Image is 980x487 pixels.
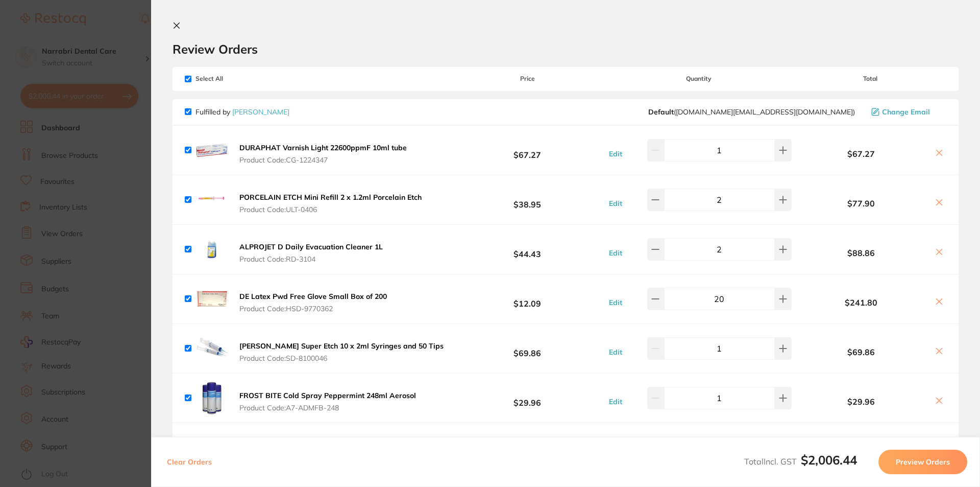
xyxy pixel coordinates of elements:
b: PORCELAIN ETCH Mini Refill 2 x 1.2ml Porcelain Etch [239,193,422,202]
b: $2,006.44 [801,452,857,468]
b: [PERSON_NAME] Super Etch 10 x 2ml Syringes and 50 Tips [239,341,444,351]
span: Product Code: SD-8100046 [239,354,444,362]
span: Select All [185,75,287,82]
b: $29.96 [794,397,928,406]
b: $67.27 [794,149,928,158]
button: DURAPHAT Varnish Light 22600ppmF 10ml tube Product Code:CG-1224347 [236,143,410,165]
h2: Review Orders [173,41,959,57]
button: Clear Orders [164,450,215,474]
b: $88.86 [794,248,928,258]
b: Default [648,107,674,117]
b: ALPROJET D Daily Evacuation Cleaner 1L [239,242,383,251]
span: Total [794,75,946,82]
img: dmY1aDdrdQ [195,283,228,315]
span: Change Email [882,108,930,116]
b: FROST BITE Cold Spray Peppermint 248ml Aerosol [239,391,416,400]
img: Mm1sMHZxbA [195,233,228,266]
button: Edit [606,149,625,158]
button: Edit [606,248,625,258]
button: Edit [606,397,625,406]
button: ALPROJET D Daily Evacuation Cleaner 1L Product Code:RD-3104 [236,242,386,264]
b: $77.90 [794,199,928,208]
b: $29.96 [451,388,603,407]
img: emJjYXpjcA [195,183,228,216]
span: Product Code: RD-3104 [239,255,383,263]
p: Fulfilled by [195,108,289,116]
img: MmE3Z25ieA [195,433,228,466]
b: $44.43 [451,240,603,259]
img: ZG55MnU4dA [195,382,228,414]
img: bmxmdmZuZg [195,332,228,365]
button: Change Email [868,107,946,117]
span: Total Incl. GST [744,456,857,467]
span: Product Code: HSD-9770362 [239,305,387,313]
span: customer.care@henryschein.com.au [648,108,855,116]
b: DE Latex Pwd Free Glove Small Box of 200 [239,292,387,301]
b: $69.86 [794,347,928,357]
b: $241.80 [794,298,928,307]
img: c2V1YjJ2bg [195,134,228,167]
button: FROST BITE Cold Spray Peppermint 248ml Aerosol Product Code:A7-ADMFB-248 [236,391,419,412]
button: Edit [606,199,625,208]
span: Product Code: A7-ADMFB-248 [239,404,416,412]
b: DURAPHAT Varnish Light 22600ppmF 10ml tube [239,143,407,152]
b: $12.09 [451,289,603,308]
b: $38.95 [451,190,603,209]
button: Edit [606,298,625,307]
button: [PERSON_NAME] Super Etch 10 x 2ml Syringes and 50 Tips Product Code:SD-8100046 [236,341,447,363]
span: Price [451,75,603,82]
b: $69.86 [451,339,603,358]
button: DE Latex Pwd Free Glove Small Box of 200 Product Code:HSD-9770362 [236,292,390,313]
button: PORCELAIN ETCH Mini Refill 2 x 1.2ml Porcelain Etch Product Code:ULT-0406 [236,193,425,214]
span: Quantity [604,75,794,82]
b: $67.27 [451,141,603,159]
span: Product Code: ULT-0406 [239,205,422,214]
button: Edit [606,347,625,357]
span: Product Code: CG-1224347 [239,156,407,164]
a: [PERSON_NAME] [232,107,289,117]
button: Preview Orders [878,450,967,474]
